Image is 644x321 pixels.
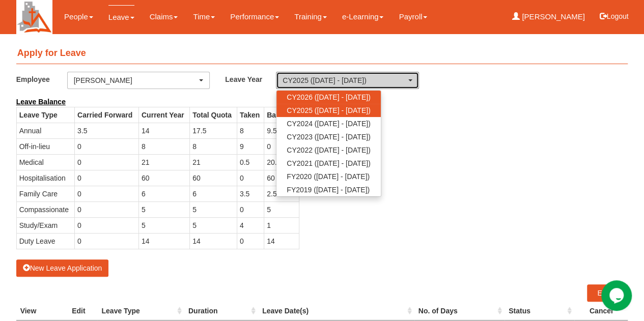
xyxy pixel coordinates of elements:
label: Employee [16,72,67,86]
td: 0 [75,233,139,249]
td: 8 [237,123,264,138]
a: Performance [230,5,279,28]
span: CY2026 ([DATE] - [DATE]) [287,92,370,102]
th: Taken [237,107,264,123]
th: Cancel [574,302,628,320]
span: FY2020 ([DATE] - [DATE]) [287,171,370,182]
td: 3.5 [237,186,264,201]
a: People [64,5,93,28]
button: New Leave Application [16,259,109,277]
td: 0 [237,170,264,186]
th: Total Quota [190,107,237,123]
div: [PERSON_NAME] [74,75,198,85]
td: 6 [190,186,237,201]
button: Logout [593,4,636,28]
th: Leave Type [16,107,74,123]
th: Carried Forward [75,107,139,123]
td: 60 [264,170,299,186]
a: [PERSON_NAME] [512,5,585,28]
td: 0 [237,201,264,217]
td: Duty Leave [16,233,74,249]
span: FY2019 ([DATE] - [DATE]) [287,185,370,195]
td: 2.5 [264,186,299,201]
td: 9.5 [264,123,299,138]
td: 0 [75,186,139,201]
td: 0 [75,138,139,154]
span: CY2025 ([DATE] - [DATE]) [287,105,370,115]
th: Balance [264,107,299,123]
td: Compassionate [16,201,74,217]
td: 1 [264,217,299,233]
span: CY2024 ([DATE] - [DATE]) [287,119,370,129]
a: Time [193,5,215,28]
a: Claims [150,5,178,28]
a: Export [587,284,628,302]
td: Hospitalisation [16,170,74,186]
td: 17.5 [190,123,237,138]
button: CY2025 ([DATE] - [DATE]) [276,72,419,89]
a: Training [294,5,327,28]
td: 0 [75,217,139,233]
a: Payroll [399,5,427,28]
td: Family Care [16,186,74,201]
label: Leave Year [225,72,276,86]
td: 0 [264,138,299,154]
span: CY2022 ([DATE] - [DATE]) [287,145,370,155]
th: Current Year [138,107,189,123]
th: Leave Type : activate to sort column ascending [97,302,184,320]
td: 8 [138,138,189,154]
td: Annual [16,123,74,138]
b: Leave Balance [16,98,66,106]
td: Off-in-lieu [16,138,74,154]
td: 0 [75,201,139,217]
td: Study/Exam [16,217,74,233]
td: 14 [190,233,237,249]
th: Leave Date(s) : activate to sort column ascending [258,302,414,320]
td: 4 [237,217,264,233]
h4: Apply for Leave [16,43,628,64]
td: 21 [190,154,237,170]
td: 3.5 [75,123,139,138]
td: 8 [190,138,237,154]
iframe: chat widget [601,280,634,311]
th: Status : activate to sort column ascending [505,302,574,320]
td: 5 [264,201,299,217]
td: 0 [75,170,139,186]
td: 14 [138,123,189,138]
th: No. of Days : activate to sort column ascending [414,302,505,320]
td: 0.5 [237,154,264,170]
td: 60 [190,170,237,186]
span: CY2021 ([DATE] - [DATE]) [287,158,370,168]
th: Edit [60,302,97,320]
td: 0 [75,154,139,170]
div: CY2025 ([DATE] - [DATE]) [283,75,406,85]
th: Duration : activate to sort column ascending [184,302,258,320]
a: e-Learning [342,5,384,28]
td: 14 [138,233,189,249]
td: 60 [138,170,189,186]
th: View [16,302,60,320]
td: 5 [190,201,237,217]
td: 5 [190,217,237,233]
button: [PERSON_NAME] [67,72,210,89]
td: 5 [138,201,189,217]
td: 14 [264,233,299,249]
td: 9 [237,138,264,154]
td: 6 [138,186,189,201]
td: Medical [16,154,74,170]
td: 0 [237,233,264,249]
span: CY2023 ([DATE] - [DATE]) [287,132,370,142]
td: 20.5 [264,154,299,170]
td: 21 [138,154,189,170]
a: Leave [108,5,134,29]
td: 5 [138,217,189,233]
